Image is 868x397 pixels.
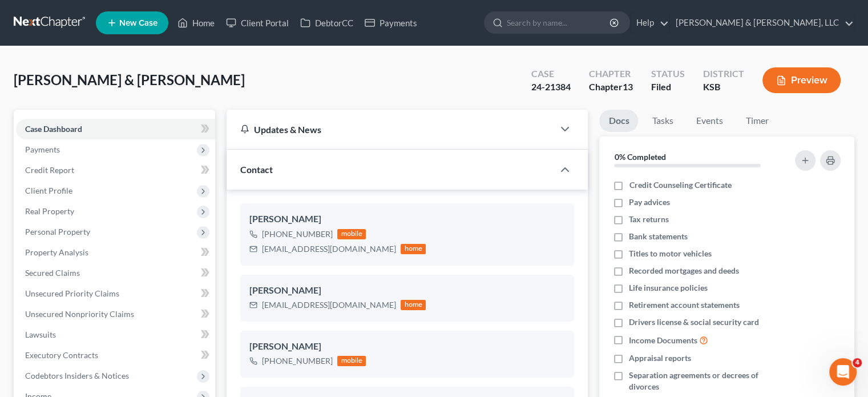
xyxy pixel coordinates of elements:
[16,160,215,181] a: Credit Report
[337,356,366,366] div: mobile
[670,13,854,33] a: [PERSON_NAME] & [PERSON_NAME], LLC
[531,67,571,81] div: Case
[249,340,565,354] div: [PERSON_NAME]
[651,81,685,94] div: Filed
[687,110,732,132] a: Events
[507,12,611,33] input: Search by name...
[16,304,215,324] a: Unsecured Nonpriority Claims
[25,145,60,154] span: Payments
[337,229,366,239] div: mobile
[16,345,215,366] a: Executory Contracts
[25,186,72,195] span: Client Profile
[629,282,708,294] span: Life insurance policies
[220,13,294,33] a: Client Portal
[359,13,423,33] a: Payments
[643,110,682,132] a: Tasks
[589,81,633,94] div: Chapter
[629,197,670,208] span: Pay advices
[736,110,777,132] a: Timer
[629,214,669,225] span: Tax returns
[249,284,565,298] div: [PERSON_NAME]
[829,358,857,386] iframe: Intercom live chat
[589,67,633,81] div: Chapter
[262,228,333,240] div: [PHONE_NUMBER]
[25,288,119,298] span: Unsecured Priority Claims
[599,110,638,132] a: Docs
[16,324,215,345] a: Lawsuits
[531,81,571,94] div: 24-21384
[240,164,273,175] span: Contact
[262,243,396,255] div: [EMAIL_ADDRESS][DOMAIN_NAME]
[262,355,333,367] div: [PHONE_NUMBER]
[262,299,396,311] div: [EMAIL_ADDRESS][DOMAIN_NAME]
[25,350,98,360] span: Executory Contracts
[629,316,759,328] span: Drivers license & social security card
[629,370,781,392] span: Separation agreements or decrees of divorces
[294,13,359,33] a: DebtorCC
[25,247,88,257] span: Property Analysis
[629,352,691,364] span: Appraisal reports
[614,152,665,162] strong: 0% Completed
[623,81,633,92] span: 13
[16,119,215,139] a: Case Dashboard
[703,67,744,81] div: District
[631,13,669,33] a: Help
[16,263,215,283] a: Secured Claims
[629,299,740,311] span: Retirement account statements
[629,248,712,259] span: Titles to motor vehicles
[25,227,90,236] span: Personal Property
[703,81,744,94] div: KSB
[629,179,731,191] span: Credit Counseling Certificate
[25,330,56,339] span: Lawsuits
[629,265,739,276] span: Recorded mortgages and deeds
[25,206,74,216] span: Real Property
[16,283,215,304] a: Unsecured Priority Claims
[629,231,688,242] span: Bank statements
[119,19,158,27] span: New Case
[651,67,685,81] div: Status
[25,165,74,175] span: Credit Report
[401,300,426,310] div: home
[240,123,540,135] div: Updates & News
[16,242,215,263] a: Property Analysis
[853,358,862,367] span: 4
[25,371,129,380] span: Codebtors Insiders & Notices
[25,124,82,134] span: Case Dashboard
[14,71,245,88] span: [PERSON_NAME] & [PERSON_NAME]
[249,212,565,226] div: [PERSON_NAME]
[25,309,134,319] span: Unsecured Nonpriority Claims
[401,244,426,254] div: home
[172,13,220,33] a: Home
[25,268,80,278] span: Secured Claims
[762,67,841,93] button: Preview
[629,335,697,346] span: Income Documents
